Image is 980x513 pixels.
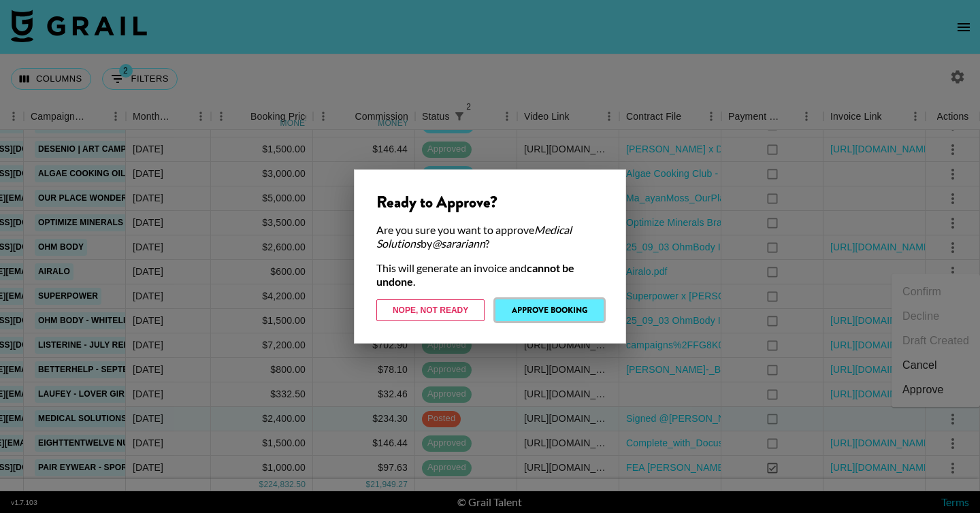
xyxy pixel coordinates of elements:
button: Approve Booking [495,299,604,321]
button: Nope, Not Ready [376,299,485,321]
strong: cannot be undone [376,261,574,288]
em: Medical Solutions [376,223,572,250]
em: @ sarariann [432,237,485,250]
div: Are you sure you want to approve by ? [376,223,604,250]
div: This will generate an invoice and . [376,261,604,288]
div: Ready to Approve? [376,192,604,212]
